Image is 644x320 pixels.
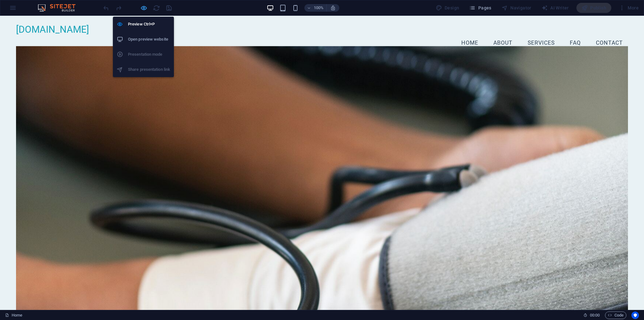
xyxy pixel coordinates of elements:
[488,20,518,35] a: About
[565,20,586,35] a: FAQ
[608,312,624,319] span: Code
[128,20,170,28] h6: Preview Ctrl+P
[36,4,83,12] img: Editor Logo
[433,3,462,13] div: Design (Ctrl+Alt+Y)
[314,4,324,12] h6: 100%
[583,312,600,319] h6: Session time
[591,20,628,35] a: Contact
[605,312,626,319] button: Code
[456,20,483,35] a: Home
[590,312,600,319] span: 00 00
[469,5,491,11] span: Pages
[467,3,494,13] button: Pages
[5,312,22,319] a: Click to cancel selection. Double-click to open Pages
[523,20,560,35] a: Services
[594,313,595,317] span: :
[330,5,336,11] i: On resize automatically adjust zoom level to fit chosen device.
[304,4,327,12] button: 100%
[128,36,170,43] h6: Open preview website
[631,312,639,319] button: Usercentrics
[16,8,89,19] span: [DOMAIN_NAME]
